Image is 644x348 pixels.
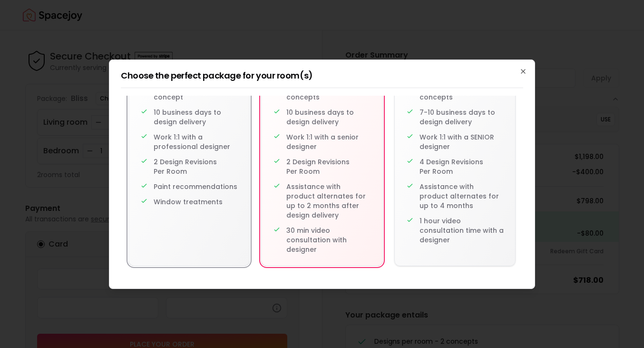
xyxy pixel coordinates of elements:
[420,216,504,245] p: 1 hour video consultation time with a designer
[154,132,238,151] p: Work 1:1 with a professional designer
[154,197,223,207] p: Window treatments
[420,108,504,127] p: 7-10 business days to design delivery
[121,71,523,80] h2: Choose the perfect package for your room(s)
[420,132,504,151] p: Work 1:1 with a SENIOR designer
[154,157,238,176] p: 2 Design Revisions Per Room
[154,182,237,191] p: Paint recommendations
[420,157,504,176] p: 4 Design Revisions Per Room
[154,108,238,127] p: 10 business days to design delivery
[420,182,504,210] p: Assistance with product alternates for up to 4 months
